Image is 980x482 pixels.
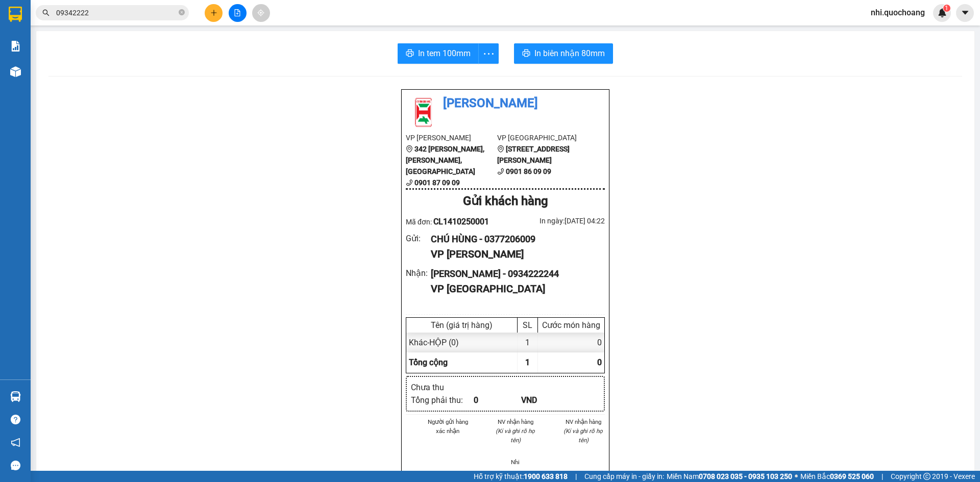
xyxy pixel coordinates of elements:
[497,145,504,153] span: environment
[418,47,471,60] span: In tem 100mm
[252,4,270,22] button: aim
[398,43,479,64] button: printerIn tem 100mm
[478,43,499,64] button: more
[411,381,474,394] div: Chưa thu
[514,43,613,64] button: printerIn biên nhận 80mm
[11,461,20,470] span: message
[497,168,504,175] span: phone
[575,471,577,482] span: |
[431,232,597,246] div: CHÚ HÙNG - 0377206009
[409,358,448,367] span: Tổng cộng
[10,391,21,402] img: warehouse-icon
[541,320,602,330] div: Cước món hàng
[406,192,605,211] div: Gửi khách hàng
[229,4,247,22] button: file-add
[406,215,505,228] div: Mã đơn:
[42,9,50,16] span: search
[534,47,605,60] span: In biên nhận 80mm
[406,132,497,143] li: VP [PERSON_NAME]
[938,8,947,17] img: icon-new-feature
[10,66,21,77] img: warehouse-icon
[525,358,530,367] span: 1
[945,5,948,12] span: 1
[521,394,569,407] div: VND
[409,338,459,347] span: Khác - HỘP (0)
[406,94,442,130] img: logo.jpg
[961,8,970,17] span: caret-down
[9,7,22,22] img: logo-vxr
[497,132,589,143] li: VP [GEOGRAPHIC_DATA]
[406,145,484,175] b: 342 [PERSON_NAME], [PERSON_NAME], [GEOGRAPHIC_DATA]
[406,179,413,186] span: phone
[179,8,185,18] span: close-circle
[257,9,264,16] span: aim
[406,94,605,113] li: [PERSON_NAME]
[205,4,223,22] button: plus
[431,267,597,281] div: [PERSON_NAME] - 0934222244
[520,320,535,330] div: SL
[505,215,605,226] div: In ngày: [DATE] 04:22
[431,246,597,262] div: VP [PERSON_NAME]
[800,471,874,482] span: Miền Bắc
[597,358,602,367] span: 0
[406,232,431,245] div: Gửi :
[584,471,664,482] span: Cung cấp máy in - giấy in:
[561,417,605,426] li: NV nhận hàng
[431,281,597,297] div: VP [GEOGRAPHIC_DATA]
[863,6,933,19] span: nhi.quochoang
[11,438,20,447] span: notification
[506,167,551,175] b: 0901 86 09 09
[881,471,883,482] span: |
[496,427,535,444] i: (Kí và ghi rõ họ tên)
[497,145,570,164] b: [STREET_ADDRESS][PERSON_NAME]
[411,394,474,407] div: Tổng phải thu :
[406,267,431,280] div: Nhận :
[563,427,603,444] i: (Kí và ghi rõ họ tên)
[406,145,413,153] span: environment
[433,217,489,226] span: CL1410250001
[943,5,950,12] sup: 1
[10,41,21,52] img: solution-icon
[474,471,568,482] span: Hỗ trợ kỹ thuật:
[956,4,974,22] button: caret-down
[179,9,185,15] span: close-circle
[409,320,514,330] div: Tên (giá trị hàng)
[406,49,414,59] span: printer
[524,472,568,480] strong: 1900 633 818
[234,9,241,16] span: file-add
[795,474,798,478] span: ⚪️
[426,417,470,436] li: Người gửi hàng xác nhận
[538,333,604,352] div: 0
[474,394,521,407] div: 0
[830,472,874,480] strong: 0369 525 060
[667,471,792,482] span: Miền Nam
[518,333,538,352] div: 1
[522,49,530,59] span: printer
[11,415,20,424] span: question-circle
[56,7,177,18] input: Tìm tên, số ĐT hoặc mã đơn
[494,458,537,467] li: Nhi
[479,47,498,60] span: more
[494,417,537,426] li: NV nhận hàng
[414,179,460,187] b: 0901 87 09 09
[699,472,792,480] strong: 0708 023 035 - 0935 103 250
[210,9,217,16] span: plus
[923,473,930,480] span: copyright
